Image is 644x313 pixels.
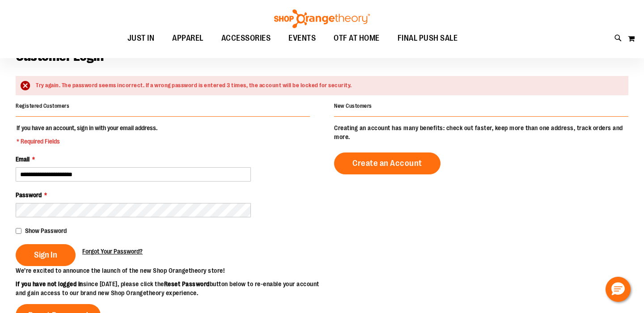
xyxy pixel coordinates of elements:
span: Sign In [34,250,57,260]
a: APPAREL [163,28,212,49]
p: We’re excited to announce the launch of the new Shop Orangetheory store! [16,266,322,275]
p: since [DATE], please click the button below to re-enable your account and gain access to our bran... [16,279,322,297]
strong: Registered Customers [16,103,69,109]
legend: If you have an account, sign in with your email address. [16,123,158,146]
div: Try again. The password seems incorrect. If a wrong password is entered 3 times, the account will... [36,81,619,90]
p: Creating an account has many benefits: check out faster, keep more than one address, track orders... [334,123,628,141]
a: Create an Account [334,152,441,174]
a: EVENTS [280,28,325,49]
button: Sign In [16,244,76,266]
strong: New Customers [334,103,372,109]
strong: If you have not logged in [16,280,83,288]
span: JUST IN [127,28,155,48]
span: Forgot Your Password? [82,248,143,255]
span: Password [16,191,42,199]
span: FINAL PUSH SALE [398,28,458,48]
button: Hello, have a question? Let’s chat. [606,277,631,302]
span: Email [16,156,30,163]
strong: Reset Password [164,280,210,288]
span: Create an Account [352,158,422,168]
a: JUST IN [119,28,164,49]
span: Show Password [25,227,67,234]
a: ACCESSORIES [212,28,280,49]
a: FINAL PUSH SALE [389,28,467,49]
a: OTF AT HOME [325,28,389,49]
span: EVENTS [288,28,316,48]
span: OTF AT HOME [334,28,380,48]
a: Forgot Your Password? [82,247,143,256]
span: APPAREL [172,28,203,48]
span: ACCESSORIES [221,28,271,48]
span: * Required Fields [17,137,157,146]
img: Shop Orangetheory [273,9,371,28]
